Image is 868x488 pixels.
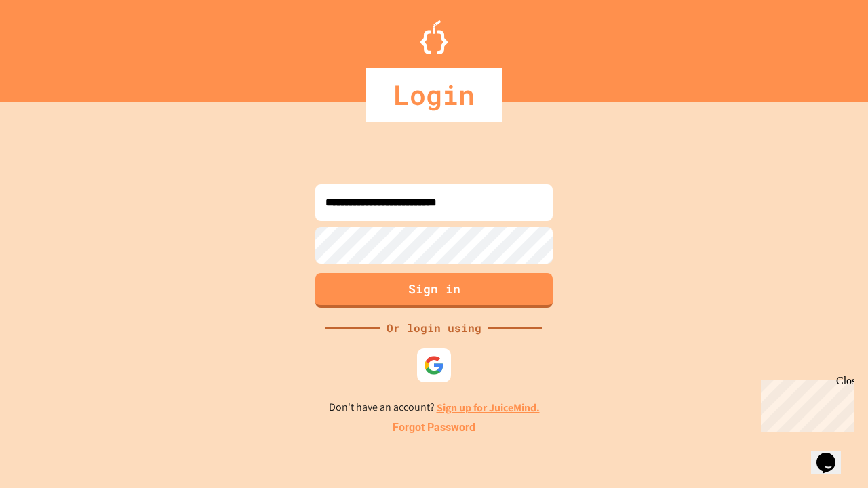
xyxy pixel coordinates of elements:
[424,355,444,375] img: google-icon.svg
[437,401,540,415] a: Sign up for JuiceMind.
[380,320,488,336] div: Or login using
[393,420,475,436] a: Forgot Password
[329,399,540,416] p: Don't have an account?
[315,273,553,308] button: Sign in
[366,68,502,122] div: Login
[5,5,94,86] div: Chat with us now!Close
[755,375,854,432] iframe: chat widget
[811,434,854,474] iframe: chat widget
[420,20,448,54] img: Logo.svg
